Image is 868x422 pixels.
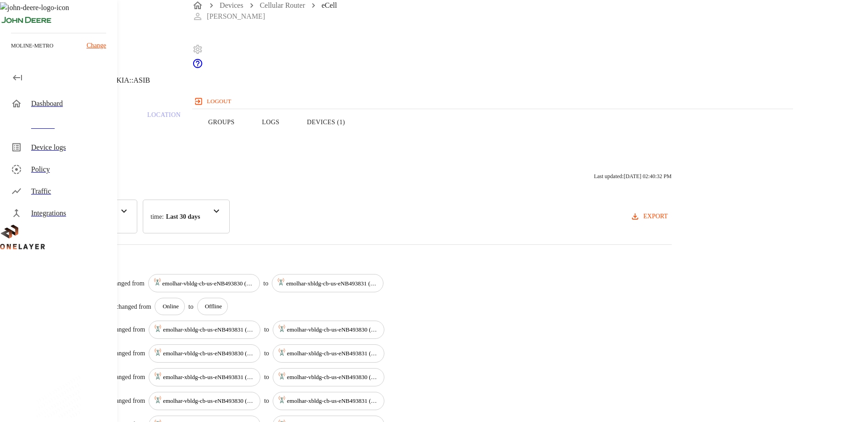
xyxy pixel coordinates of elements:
p: emolhar-xbldg-cb-us-eNB493831 (#DH240725609::NOKIA::ASIB) [287,349,378,358]
button: Devices (1) [293,93,359,151]
p: changed from [110,396,145,406]
p: Online [162,302,178,311]
p: time : [151,212,164,222]
p: to [189,302,194,311]
p: 1452 results [23,256,672,267]
p: Last updated: [DATE] 02:40:32 PM [594,172,672,180]
p: emolhar-xbldg-cb-us-eNB493831 (#DH240725609::NOKIA::ASIB) [286,279,377,288]
p: changed from [110,372,145,382]
p: to [264,325,269,334]
p: Last 30 days [166,212,200,222]
p: emolhar-vbldg-cb-us-eNB493830 (#DH240725611::NOKIA::ASIB) [287,325,378,334]
button: Groups [194,93,248,151]
p: emolhar-vbldg-cb-us-eNB493830 (#DH240725611::NOKIA::ASIB) [287,373,378,382]
p: changed from [109,279,144,288]
p: emolhar-vbldg-cb-us-eNB493830 (#DH240725611::NOKIA::ASIB) [163,396,254,406]
p: changed from [110,325,145,334]
p: changed from [116,302,151,311]
p: to [264,348,269,358]
span: Support Portal [192,63,203,70]
p: [PERSON_NAME] [207,11,265,22]
button: logout [192,94,235,109]
a: onelayer-support [192,63,203,70]
p: emolhar-xbldg-cb-us-eNB493831 (#DH240725609::NOKIA::ASIB) [163,325,254,334]
a: Devices [220,1,243,9]
p: changed from [110,348,145,358]
p: to [264,396,269,406]
a: Cellular Router [260,1,305,9]
p: emolhar-vbldg-cb-us-eNB493830 (#DH240725611::NOKIA::ASIB) [162,279,254,288]
p: to [264,279,269,288]
a: logout [192,94,793,109]
button: export [629,208,672,225]
p: emolhar-xbldg-cb-us-eNB493831 (#DH240725609::NOKIA::ASIB) [163,373,254,382]
button: Logs [248,93,293,151]
p: emolhar-vbldg-cb-us-eNB493830 (#DH240725611::NOKIA::ASIB) [163,349,254,358]
p: Offline [205,302,222,311]
p: to [264,372,269,382]
a: Location [134,93,194,151]
p: emolhar-xbldg-cb-us-eNB493831 (#DH240725609::NOKIA::ASIB) [287,396,378,406]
